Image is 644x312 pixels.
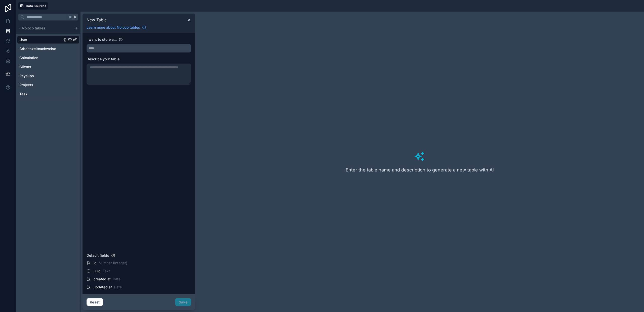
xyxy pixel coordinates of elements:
[94,269,101,274] span: uuid
[87,25,140,30] span: Learn more about Noloco tables
[87,253,109,257] span: Default fields
[87,17,107,23] span: New Table
[94,260,97,265] span: id
[113,277,120,282] span: Date
[73,15,77,19] span: K
[87,298,103,306] button: Reset
[18,2,48,10] button: Data Sources
[26,4,46,8] span: Data Sources
[94,277,111,282] span: created at
[346,166,494,173] h3: Enter the table name and description to generate a new table with AI
[94,285,112,290] span: updated at
[87,57,119,61] span: Describe your table
[114,285,122,290] span: Date
[99,260,127,265] span: Number (Integer)
[103,269,110,274] span: Text
[85,25,148,30] a: Learn more about Noloco tables
[87,37,117,41] span: I want to store a...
